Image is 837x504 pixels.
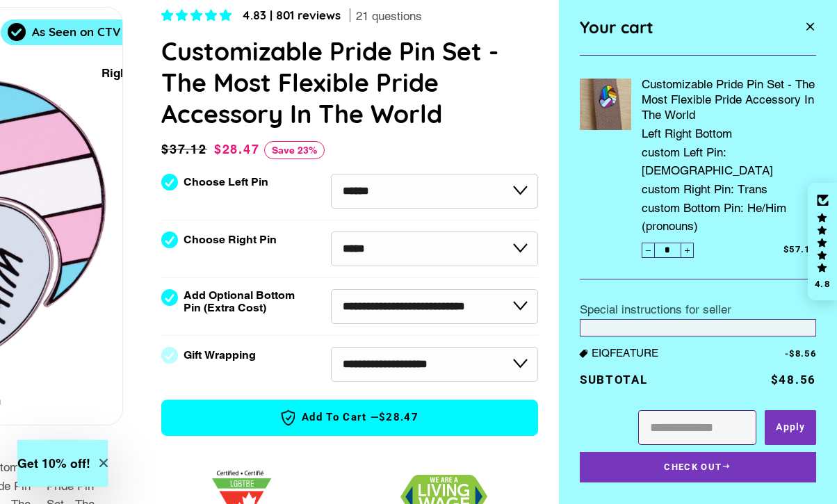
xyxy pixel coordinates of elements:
[642,199,816,236] span: custom Bottom Pin: He/Him (pronouns)
[642,180,816,199] span: custom Right Pin: Trans
[642,76,816,122] a: Customizable Pride Pin Set - The Most Flexible Pride Accessory In The World
[214,142,260,156] span: $28.47
[161,400,538,436] button: Add to Cart —$28.47
[580,302,731,316] label: Special instructions for seller
[738,371,816,389] p: $48.56
[642,122,816,143] span: Left Right Bottom
[161,35,538,129] h1: Customizable Pride Pin Set - The Most Flexible Pride Accessory In The World
[184,349,256,361] label: Gift Wrapping
[379,410,418,425] span: $28.47
[356,8,422,25] span: 21 questions
[161,140,211,159] span: $37.12
[184,176,268,188] label: Choose Left Pin
[184,289,300,314] label: Add Optional Bottom Pin (Extra Cost)
[580,10,777,44] div: Your cart
[765,410,816,445] button: Apply
[184,234,277,246] label: Choose Right Pin
[814,279,831,288] div: 4.8
[681,243,694,258] button: Increase item quantity by one
[183,409,517,427] span: Add to Cart —
[642,243,694,258] input: quantity
[580,452,816,482] button: Check Out
[580,347,738,360] span: EIQFEATURE
[580,79,631,130] img: Customizable Pride Pin Set - The Most Flexible Pride Accessory In The World
[242,8,341,22] span: 4.83 | 801 reviews
[161,8,235,22] span: 4.83 stars
[580,371,738,389] p: Subtotal
[642,243,655,258] button: Reduce item quantity by one
[642,143,816,180] span: custom Left Pin: [DEMOGRAPHIC_DATA]
[729,243,816,257] span: $57.12
[808,183,837,301] div: Click to open Judge.me floating reviews tab
[738,347,816,361] span: -$8.56
[264,141,325,159] span: Save 23%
